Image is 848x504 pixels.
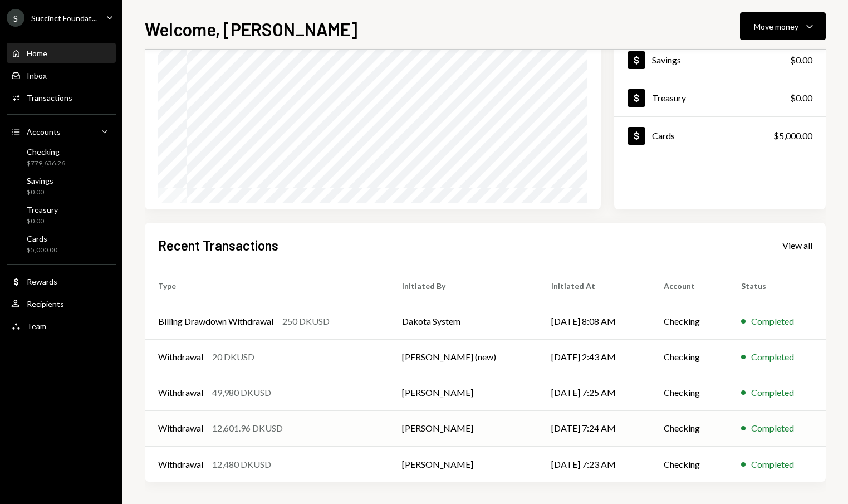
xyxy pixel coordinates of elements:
[158,458,203,471] div: Withdrawal
[389,446,537,482] td: [PERSON_NAME]
[158,386,203,399] div: Withdrawal
[650,410,728,446] td: Checking
[650,446,728,482] td: Checking
[751,422,794,435] div: Completed
[7,231,116,257] a: Cards$5,000.00
[27,234,57,243] div: Cards
[754,21,798,32] div: Move money
[751,458,794,471] div: Completed
[158,422,203,435] div: Withdrawal
[650,339,728,375] td: Checking
[212,350,254,364] div: 20 DKUSD
[538,410,650,446] td: [DATE] 7:24 AM
[212,458,271,471] div: 12,480 DKUSD
[773,129,812,143] div: $5,000.00
[27,277,57,286] div: Rewards
[650,375,728,410] td: Checking
[7,43,116,63] a: Home
[389,304,537,339] td: Dakota System
[158,350,203,364] div: Withdrawal
[27,71,47,80] div: Inbox
[145,18,357,40] h1: Welcome, [PERSON_NAME]
[7,144,116,170] a: Checking$779,636.26
[538,339,650,375] td: [DATE] 2:43 AM
[158,315,273,328] div: Billing Drawdown Withdrawal
[389,339,537,375] td: [PERSON_NAME] (new)
[7,202,116,228] a: Treasury$0.00
[7,173,116,199] a: Savings$0.00
[389,410,537,446] td: [PERSON_NAME]
[650,268,728,304] th: Account
[27,176,53,185] div: Savings
[751,315,794,328] div: Completed
[538,304,650,339] td: [DATE] 8:08 AM
[27,147,65,156] div: Checking
[212,422,283,435] div: 12,601.96 DKUSD
[7,9,24,27] div: S
[652,130,675,141] div: Cards
[728,268,826,304] th: Status
[145,268,389,304] th: Type
[614,41,826,79] a: Savings$0.00
[7,293,116,314] a: Recipients
[7,121,116,141] a: Accounts
[27,48,47,58] div: Home
[614,79,826,116] a: Treasury$0.00
[740,12,826,40] button: Move money
[751,350,794,364] div: Completed
[158,236,278,255] h2: Recent Transactions
[751,386,794,399] div: Completed
[27,299,64,309] div: Recipients
[389,268,537,304] th: Initiated By
[790,53,812,67] div: $0.00
[538,446,650,482] td: [DATE] 7:23 AM
[7,87,116,107] a: Transactions
[650,304,728,339] td: Checking
[27,159,65,168] div: $779,636.26
[27,246,57,255] div: $5,000.00
[389,375,537,410] td: [PERSON_NAME]
[27,321,46,331] div: Team
[27,93,72,102] div: Transactions
[27,217,58,226] div: $0.00
[614,117,826,154] a: Cards$5,000.00
[782,239,812,251] a: View all
[212,386,271,399] div: 49,980 DKUSD
[7,271,116,291] a: Rewards
[790,91,812,105] div: $0.00
[7,316,116,336] a: Team
[538,268,650,304] th: Initiated At
[282,315,330,328] div: 250 DKUSD
[31,13,97,23] div: Succinct Foundat...
[27,127,61,136] div: Accounts
[652,92,686,103] div: Treasury
[652,55,681,65] div: Savings
[7,65,116,85] a: Inbox
[27,205,58,214] div: Treasury
[538,375,650,410] td: [DATE] 7:25 AM
[27,188,53,197] div: $0.00
[782,240,812,251] div: View all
